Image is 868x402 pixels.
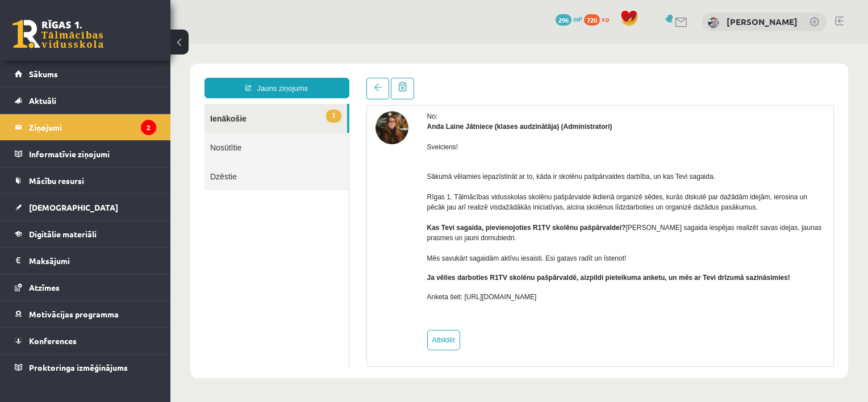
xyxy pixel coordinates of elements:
[29,175,84,186] span: Mācību resursi
[29,114,156,140] legend: Ziņojumi
[29,229,97,239] span: Digitālie materiāli
[257,286,290,307] a: Atbildēt
[15,354,156,380] a: Proktoringa izmēģinājums
[15,194,156,220] a: [DEMOGRAPHIC_DATA]
[15,221,156,247] a: Digitālie materiāli
[34,89,178,118] a: Nosūtītie
[29,362,128,372] span: Proktoringa izmēģinājums
[257,180,456,188] strong: Kas Tevi sagaida, pievienojoties R1TV skolēnu pašpārvaldei?
[29,141,156,167] legend: Informatīvie ziņojumi
[29,336,77,346] span: Konferences
[156,66,170,79] span: 1
[584,14,600,26] span: 720
[15,301,156,327] a: Motivācijas programma
[257,79,442,87] strong: Anda Laine Jātniece (klases audzinātāja) (Administratori)
[29,202,118,212] span: [DEMOGRAPHIC_DATA]
[34,60,177,89] a: 1Ienākošie
[29,69,58,79] span: Sākums
[29,282,60,292] span: Atzīmes
[15,61,156,87] a: Sākums
[257,118,655,220] p: Sākumā vēlamies iepazīstināt ar to, kāda ir skolēnu pašpārvaldes darbība, un kas Tevi sagaida. Rī...
[34,118,178,147] a: Dzēstie
[15,274,156,300] a: Atzīmes
[708,17,719,28] img: Kristīne Vītola
[257,230,620,238] b: Ja vēlies darboties R1TV skolēnu pašpārvaldē, aizpildi pieteikuma anketu, un mēs ar Tevi drīzumā ...
[727,16,798,27] a: [PERSON_NAME]
[12,20,103,48] a: Rīgas 1. Tālmācības vidusskola
[573,14,582,23] span: mP
[257,98,655,108] p: Sveiciens!
[15,328,156,354] a: Konferences
[602,14,609,23] span: xp
[15,114,156,140] a: Ziņojumi2
[15,87,156,114] a: Aktuāli
[15,248,156,274] a: Maksājumi
[556,14,582,23] a: 296 mP
[34,34,179,55] a: Jauns ziņojums
[29,309,119,319] span: Motivācijas programma
[29,95,56,106] span: Aktuāli
[257,68,655,78] div: No:
[15,141,156,167] a: Informatīvie ziņojumi
[15,167,156,194] a: Mācību resursi
[584,14,615,23] a: 720 xp
[29,248,156,274] legend: Maksājumi
[205,68,238,101] img: Anda Laine Jātniece (klases audzinātāja)
[556,14,571,26] span: 296
[257,248,655,258] p: Anketa šeit: [URL][DOMAIN_NAME]
[141,120,156,135] i: 2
